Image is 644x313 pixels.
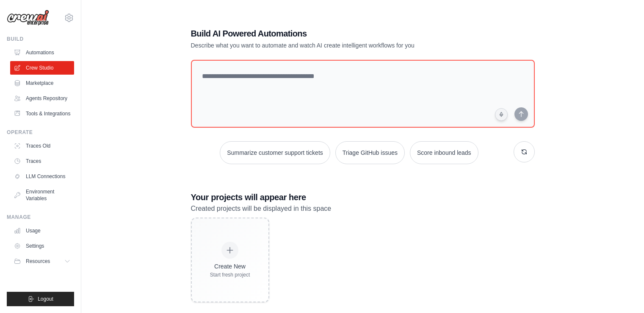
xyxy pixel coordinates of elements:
img: Logo [7,10,49,26]
a: Traces [10,154,74,168]
a: Environment Variables [10,185,74,205]
div: Build [7,36,74,42]
p: Describe what you want to automate and watch AI create intelligent workflows for you [191,41,475,50]
div: Create New [210,262,250,271]
div: Operate [7,129,74,136]
button: Summarize customer support tickets [220,141,330,164]
button: Triage GitHub issues [335,141,405,164]
a: Marketplace [10,76,74,90]
a: Usage [10,224,74,238]
div: Manage [7,214,74,221]
a: Crew Studio [10,61,74,75]
a: LLM Connections [10,170,74,183]
button: Get new suggestions [514,141,535,162]
a: Tools & Integrations [10,107,74,120]
button: Resources [10,254,74,268]
button: Logout [7,292,74,306]
h3: Your projects will appear here [191,191,535,203]
p: Created projects will be displayed in this space [191,203,535,214]
a: Traces Old [10,139,74,153]
h1: Build AI Powered Automations [191,28,475,39]
button: Click to speak your automation idea [495,108,508,121]
span: Logout [38,296,53,302]
a: Automations [10,46,74,59]
button: Score inbound leads [410,141,478,164]
span: Resources [26,258,50,265]
div: Start fresh project [210,271,250,278]
a: Settings [10,239,74,253]
a: Agents Repository [10,92,74,105]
